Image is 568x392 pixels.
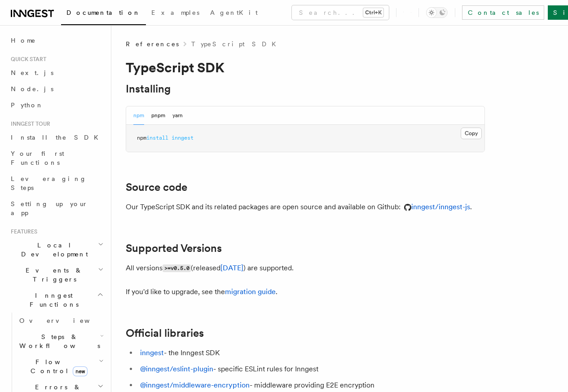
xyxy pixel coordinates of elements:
[7,32,106,48] a: Home
[7,129,106,145] a: Install the SDK
[401,203,470,211] a: inngest/inngest-js
[7,266,98,284] span: Events & Triggers
[137,347,485,359] li: - the Inngest SDK
[7,291,97,309] span: Inngest Functions
[140,365,213,373] a: @inngest/eslint-plugin
[220,264,243,272] a: [DATE]
[16,332,100,350] span: Steps & Workflows
[461,128,482,139] button: Copy
[462,5,544,20] a: Contact sales
[16,357,99,375] span: Flow Control
[7,228,37,235] span: Features
[210,9,258,16] span: AgentKit
[7,97,106,113] a: Python
[146,3,205,24] a: Examples
[7,237,106,262] button: Local Development
[140,381,250,389] a: @inngest/middleware-encryption
[191,40,282,48] a: TypeScript SDK
[16,313,106,329] a: Overview
[205,3,263,24] a: AgentKit
[11,134,104,141] span: Install the SDK
[7,196,106,221] a: Setting up your app
[126,181,187,194] a: Source code
[126,59,485,75] h1: TypeScript SDK
[363,8,383,17] kbd: Ctrl+K
[292,5,389,20] button: Search...Ctrl+K
[126,327,204,339] a: Official libraries
[16,329,106,354] button: Steps & Workflows
[16,354,106,379] button: Flow Controlnew
[426,7,448,18] button: Toggle dark mode
[7,262,106,287] button: Events & Triggers
[133,106,144,125] button: npm
[7,241,98,259] span: Local Development
[11,69,53,76] span: Next.js
[151,9,199,16] span: Examples
[11,175,87,191] span: Leveraging Steps
[7,81,106,97] a: Node.js
[66,9,141,16] span: Documentation
[146,135,168,141] span: install
[126,83,171,95] a: Installing
[7,145,106,171] a: Your first Functions
[172,106,183,125] button: yarn
[126,201,485,213] p: Our TypeScript SDK and its related packages are open source and available on Github: .
[7,56,46,63] span: Quick start
[137,363,485,375] li: - specific ESLint rules for Inngest
[7,171,106,196] a: Leveraging Steps
[151,106,165,125] button: pnpm
[137,379,485,392] li: - middleware providing E2E encryption
[11,200,88,216] span: Setting up your app
[163,264,191,272] code: >=v0.5.0
[11,101,44,109] span: Python
[7,65,106,81] a: Next.js
[126,40,179,48] span: References
[11,36,36,45] span: Home
[7,287,106,313] button: Inngest Functions
[126,286,485,298] p: If you'd like to upgrade, see the .
[61,3,146,25] a: Documentation
[140,348,164,357] a: inngest
[7,120,50,128] span: Inngest tour
[73,366,88,376] span: new
[225,287,276,296] a: migration guide
[11,150,64,166] span: Your first Functions
[11,85,53,92] span: Node.js
[172,135,194,141] span: inngest
[126,242,222,255] a: Supported Versions
[126,262,485,275] p: All versions (released ) are supported.
[19,317,112,324] span: Overview
[137,135,146,141] span: npm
